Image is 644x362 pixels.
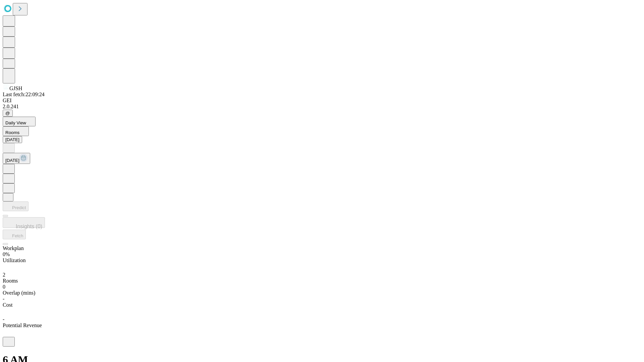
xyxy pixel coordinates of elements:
span: Cost [3,302,12,308]
button: Fetch [3,230,26,239]
span: Potential Revenue [3,322,42,328]
span: Rooms [5,130,19,135]
span: GJSH [9,85,22,91]
div: 2.0.241 [3,104,641,110]
span: @ [5,111,10,116]
button: Predict [3,201,29,211]
span: - [3,296,4,302]
span: Insights (0) [16,224,42,229]
span: 0% [3,251,10,257]
span: Daily View [5,120,26,125]
span: Overlap (mins) [3,290,35,296]
button: Insights (0) [3,217,45,228]
span: Utilization [3,257,25,263]
button: [DATE] [3,153,30,164]
button: Rooms [3,126,29,136]
button: [DATE] [3,136,22,143]
span: Last fetch: 22:09:24 [3,92,45,97]
span: 2 [3,272,5,278]
span: - [3,316,4,322]
button: Daily View [3,117,36,126]
span: [DATE] [5,158,19,163]
div: GEI [3,98,641,104]
span: Workplan [3,245,24,251]
span: Rooms [3,278,18,284]
button: @ [3,110,13,117]
span: 0 [3,284,5,290]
